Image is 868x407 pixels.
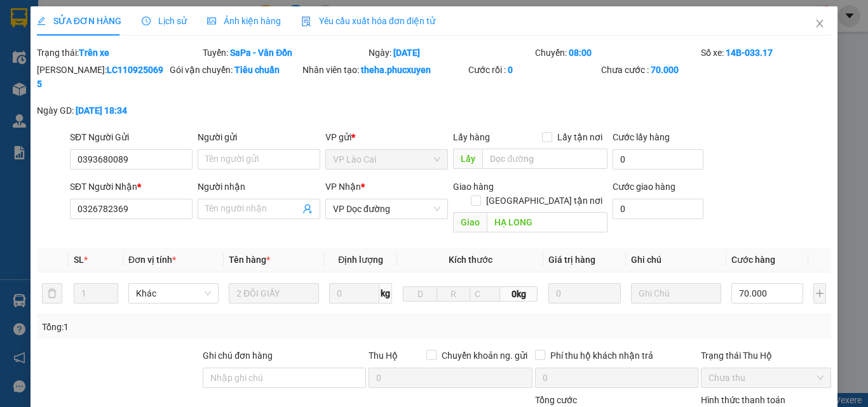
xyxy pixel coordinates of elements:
[74,255,84,265] span: SL
[37,17,46,25] span: edit
[36,46,201,60] div: Trạng thái:
[552,130,607,144] span: Lấy tận nơi
[229,283,319,304] input: VD: Bàn, Ghế
[468,63,599,77] div: Cước rồi :
[207,16,281,26] span: Ảnh kiện hàng
[367,46,533,60] div: Ngày:
[201,46,367,60] div: Tuyến:
[27,60,127,82] strong: 0888 827 827 - 0848 827 827
[481,194,607,208] span: [GEOGRAPHIC_DATA] tận nơi
[535,395,577,405] span: Tổng cước
[203,350,273,361] label: Ghi chú đơn hàng
[508,65,513,75] b: 0
[42,283,62,304] button: delete
[37,103,167,117] div: Ngày GD:
[709,368,824,387] span: Chưa thu
[470,286,500,302] input: C
[500,286,538,302] span: 0kg
[229,255,270,265] span: Tên hàng
[815,18,825,29] span: close
[136,284,211,303] span: Khác
[534,46,700,60] div: Chuyến:
[338,255,383,265] span: Định lượng
[651,65,679,75] b: 70.000
[142,17,151,25] span: clock-circle
[700,46,832,60] div: Số xe:
[453,149,482,169] span: Lấy
[813,283,826,304] button: plus
[613,182,675,192] label: Cước giao hàng
[203,368,366,388] input: Ghi chú đơn hàng
[403,286,437,302] input: D
[802,6,837,42] button: Close
[437,286,471,302] input: R
[333,150,440,169] span: VP Lào Cai
[70,130,193,144] div: SĐT Người Gửi
[369,350,398,361] span: Thu Hộ
[726,48,773,58] b: 14B-033.17
[701,395,785,405] label: Hình thức thanh toán
[6,48,128,70] strong: 024 3236 3236 -
[601,63,731,77] div: Chưa cước :
[76,105,127,116] b: [DATE] 18:34
[302,204,313,214] span: user-add
[545,349,658,363] span: Phí thu hộ khách nhận trả
[302,63,466,77] div: Nhân viên tạo:
[548,283,620,304] input: 0
[42,320,336,334] div: Tổng: 1
[333,199,440,218] span: VP Dọc đường
[453,182,494,192] span: Giao hàng
[393,48,420,58] b: [DATE]
[613,132,670,142] label: Cước lấy hàng
[6,37,128,82] span: Gửi hàng [GEOGRAPHIC_DATA]: Hotline:
[13,6,119,34] strong: Công ty TNHH Phúc Xuyên
[453,132,490,142] span: Lấy hàng
[230,48,292,58] b: SaPa - Vân Đồn
[482,149,607,169] input: Dọc đường
[701,349,831,363] div: Trạng thái Thu Hộ
[361,65,431,75] b: theha.phucxuyen
[142,16,187,26] span: Lịch sử
[487,212,607,232] input: Dọc đường
[379,283,392,304] span: kg
[301,16,435,26] span: Yêu cầu xuất hóa đơn điện tử
[70,180,193,194] div: SĐT Người Nhận
[613,149,703,170] input: Cước lấy hàng
[613,199,703,219] input: Cước giao hàng
[569,48,592,58] b: 08:00
[37,16,121,26] span: SỬA ĐƠN HÀNG
[626,248,726,272] th: Ghi chú
[301,17,311,27] img: icon
[631,283,721,304] input: Ghi Chú
[325,182,361,192] span: VP Nhận
[79,48,109,58] b: Trên xe
[11,85,122,119] span: Gửi hàng Hạ Long: Hotline:
[731,255,775,265] span: Cước hàng
[234,65,280,75] b: Tiêu chuẩn
[170,63,300,77] div: Gói vận chuyển:
[37,63,167,91] div: [PERSON_NAME]:
[449,255,492,265] span: Kích thước
[437,349,532,363] span: Chuyển khoản ng. gửi
[548,255,595,265] span: Giá trị hàng
[207,17,216,25] span: picture
[453,212,487,232] span: Giao
[198,180,320,194] div: Người nhận
[128,255,176,265] span: Đơn vị tính
[325,130,448,144] div: VP gửi
[198,130,320,144] div: Người gửi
